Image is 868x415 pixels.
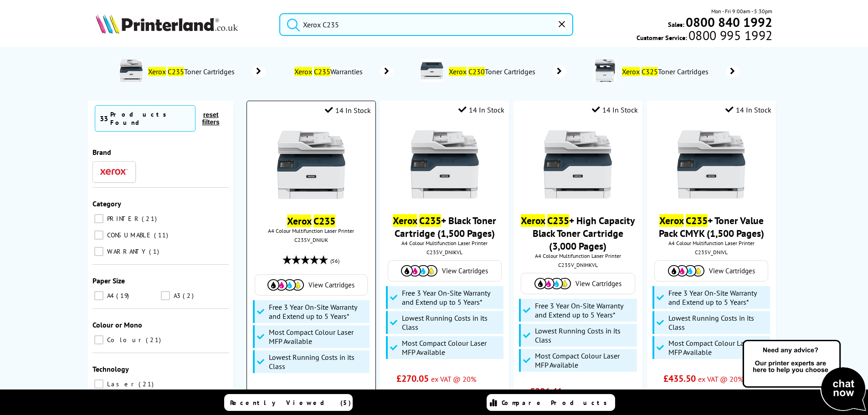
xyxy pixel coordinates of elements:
span: Most Compact Colour Laser MFP Available [535,351,634,369]
a: Xerox C325Toner Cartridges [621,59,740,84]
img: Xerox-C235-Front-Main-Small.jpg [411,130,479,199]
img: Printerland Logo [96,14,238,34]
span: Compare Products [502,399,612,407]
div: Products Found [110,110,190,127]
img: Cartridges [401,265,437,277]
img: Cartridges [534,278,571,289]
span: Technology [92,364,129,374]
mark: Xerox [449,67,467,76]
mark: C235 [686,214,708,227]
b: 0800 840 1992 [686,14,772,31]
img: Xerox-C235-Front-Main-Small.jpg [544,130,612,199]
span: View Cartridges [308,281,354,289]
mark: Xerox [659,214,683,227]
span: Lowest Running Costs in its Class [535,326,634,344]
a: Xerox C235Toner Cartridges [147,59,266,84]
input: A3 2 [161,291,170,300]
div: C235V_DNIKVL [387,249,502,256]
span: A4 Colour Multifunction Laser Printer [385,240,504,246]
span: CONSUMABLE [105,231,153,239]
a: Xerox C230Toner Cartridges [448,59,566,84]
img: Cartridges [668,265,704,277]
a: Xerox C235+ Black Toner Cartridge (1,500 Pages) [393,214,496,240]
span: Recently Viewed (5) [230,399,351,407]
a: View Cartridges [659,265,763,277]
span: A4 Colour Multifunction Laser Printer [652,240,771,246]
a: Xerox C235 [287,215,335,227]
a: View Cartridges [260,279,363,291]
mark: Xerox [393,214,417,227]
span: 0800 995 1992 [687,31,772,40]
img: Cartridges [267,279,304,291]
span: PRINTER [105,215,141,223]
input: WARRANTY 1 [94,247,103,256]
mark: Xerox [622,67,640,76]
mark: C235 [419,214,441,227]
span: Free 3 Year On-Site Warranty and Extend up to 5 Years* [668,288,768,307]
span: 11 [154,231,170,239]
span: Paper Size [92,276,125,285]
mark: C230 [468,67,485,76]
span: Lowest Running Costs in its Class [269,353,367,371]
a: Recently Viewed (5) [224,394,353,411]
span: ex VAT @ 20% [298,389,343,398]
span: 1 [149,247,161,256]
div: 14 In Stock [325,106,371,115]
span: Most Compact Colour Laser MFP Available [269,328,367,346]
span: A4 [105,292,115,300]
span: 21 [146,336,163,344]
a: Xerox C235Warranties [293,65,393,78]
span: Free 3 Year On-Site Warranty and Extend up to 5 Years* [535,301,634,319]
span: ex VAT @ 20% [698,374,743,384]
span: 21 [139,380,156,388]
span: £296.41 [530,385,562,397]
span: Toner Cartridges [621,67,713,76]
div: 14 In Stock [458,105,504,114]
img: Open Live Chat window [740,338,868,413]
span: Toner Cartridges [147,67,239,76]
span: Sales: [668,20,684,29]
span: A3 [171,292,182,300]
img: C235V_DNI-conspage.jpg [120,59,143,82]
div: C235V_DNIVL [654,249,769,256]
div: 14 In Stock [592,105,638,114]
span: £228.72 [263,387,296,399]
input: A4 19 [94,291,103,300]
mark: Xerox [294,67,312,76]
a: View Cartridges [393,265,497,277]
span: Free 3 Year On-Site Warranty and Extend up to 5 Years* [402,288,501,307]
span: Colour [105,336,145,344]
input: Colour 21 [94,335,103,344]
span: Laser [105,380,138,388]
span: Free 3 Year On-Site Warranty and Extend up to 5 Years* [269,302,367,321]
span: Category [92,199,121,208]
span: (56) [330,252,339,270]
a: Compare Products [487,394,615,411]
img: Xerox-C235-Front-Main-Small.jpg [277,131,345,199]
mark: C235 [547,214,569,227]
span: £522.60 [663,389,696,401]
span: ex VAT @ 20% [431,374,476,384]
a: 0800 840 1992 [684,18,772,26]
span: A4 Colour Multifunction Laser Printer [252,227,370,234]
mark: C235 [314,67,330,76]
span: Brand [92,148,111,157]
span: Most Compact Colour Laser MFP Available [402,338,501,357]
mark: Xerox [287,215,311,227]
span: £270.05 [396,373,429,384]
span: View Cartridges [442,266,488,275]
mark: C325 [642,67,658,76]
span: £324.06 [396,389,429,401]
span: Most Compact Colour Laser MFP Available [668,338,768,357]
span: View Cartridges [709,266,755,275]
span: Warranties [293,67,367,76]
a: Xerox C235+ High Capacity Black Toner Cartridge (3,000 Pages) [521,214,635,252]
span: 19 [116,292,131,300]
span: £435.50 [663,373,696,384]
input: PRINTER 21 [94,214,103,223]
div: C235V_DNIHKVL [520,261,636,268]
span: View Cartridges [575,279,621,288]
span: WARRANTY [105,247,148,256]
input: Laser 21 [94,379,103,389]
mark: Xerox [148,67,166,76]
